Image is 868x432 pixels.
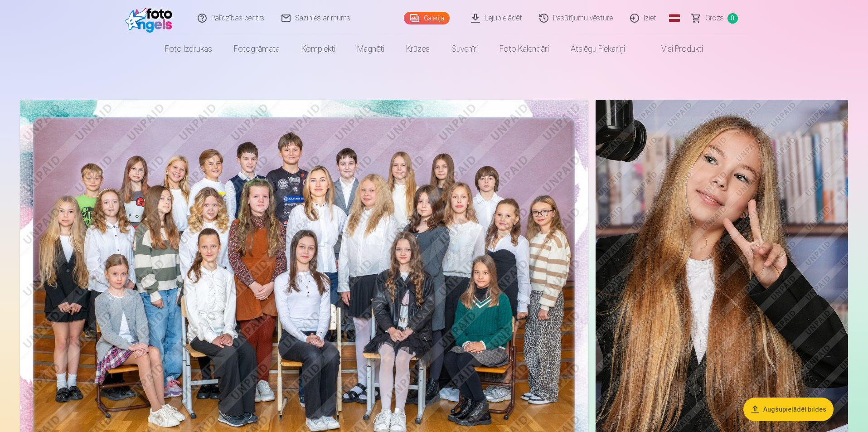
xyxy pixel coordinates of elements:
a: Krūzes [395,36,441,62]
a: Galerija [404,12,450,24]
a: Magnēti [346,36,395,62]
a: Komplekti [291,36,346,62]
a: Foto kalendāri [489,36,560,62]
a: Foto izdrukas [154,36,223,62]
a: Visi produkti [636,36,714,62]
img: /fa1 [125,4,177,33]
a: Fotogrāmata [223,36,291,62]
span: Grozs [705,13,724,24]
a: Suvenīri [441,36,489,62]
span: 0 [727,13,738,24]
a: Atslēgu piekariņi [560,36,636,62]
button: Augšupielādēt bildes [743,398,834,421]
